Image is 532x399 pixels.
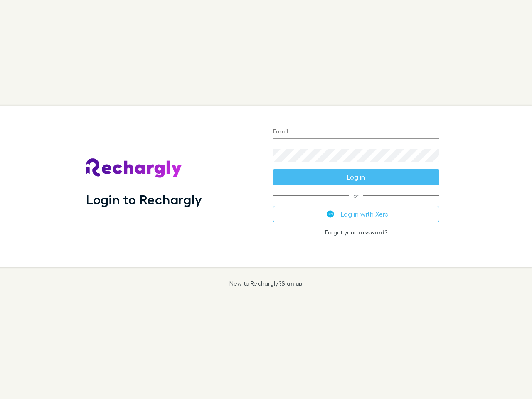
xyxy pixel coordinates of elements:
p: Forgot your ? [273,229,439,236]
p: New to Rechargly? [229,280,303,287]
a: password [356,229,384,236]
h1: Login to Rechargly [86,192,202,207]
button: Log in with Xero [273,206,439,222]
img: Xero's logo [327,210,334,218]
button: Log in [273,169,439,185]
a: Sign up [281,280,303,287]
img: Rechargly's Logo [86,158,182,178]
